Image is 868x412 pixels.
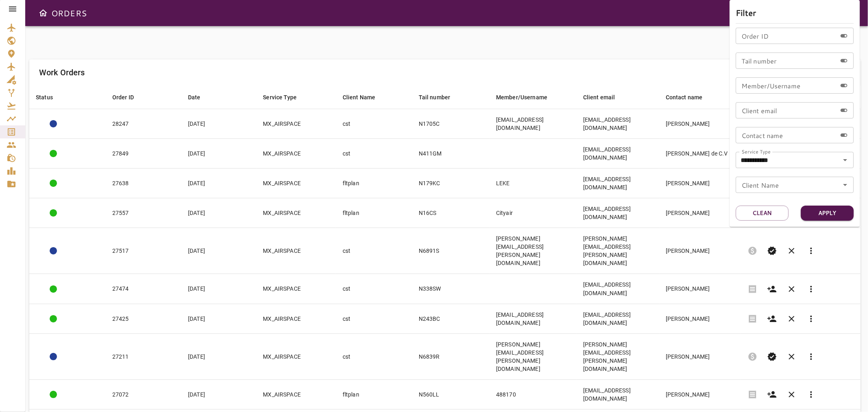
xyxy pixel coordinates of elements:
[741,148,771,155] label: Service Type
[736,206,789,221] button: Clean
[736,6,854,19] h6: Filter
[840,179,851,191] button: Open
[840,154,851,166] button: Open
[801,206,854,221] button: Apply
